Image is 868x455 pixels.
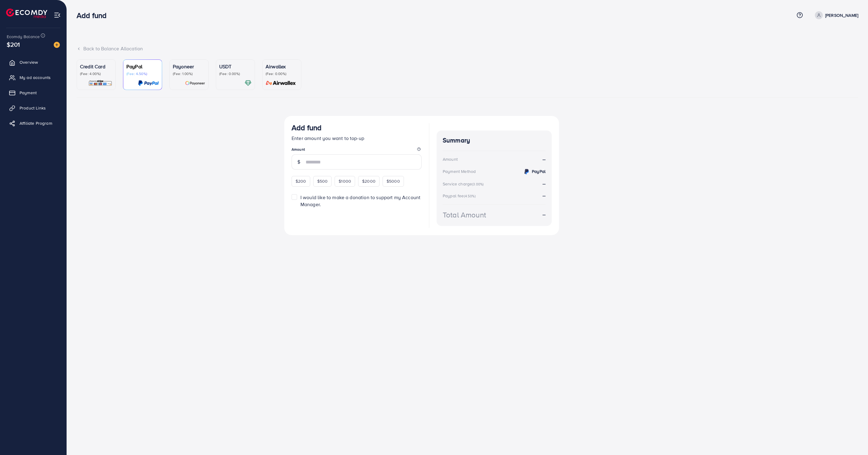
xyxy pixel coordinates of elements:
[266,63,298,70] p: Airwallex
[6,9,47,18] img: logo
[362,178,376,184] span: $2000
[54,12,61,19] img: menu
[266,71,298,76] p: (Fee: 0.00%)
[443,210,486,220] div: Total Amount
[264,80,298,87] img: card
[292,134,422,142] p: Enter amount you want to top-up
[317,178,328,184] span: $500
[245,80,252,87] img: card
[20,90,37,96] span: Payment
[219,63,252,70] p: USDT
[464,194,476,199] small: (4.50%)
[443,137,546,144] h4: Summary
[88,80,112,87] img: card
[126,63,159,70] p: PayPal
[443,193,478,199] div: Paypal fee
[20,59,38,65] span: Overview
[5,56,62,68] a: Overview
[292,147,422,154] legend: Amount
[443,156,458,162] div: Amount
[443,181,485,187] div: Service charge
[842,428,863,450] iframe: Chat
[292,123,321,132] h3: Add fund
[173,71,205,76] p: (Fee: 1.00%)
[77,45,858,52] div: Back to Balance Allocation
[7,34,40,40] span: Ecomdy Balance
[825,12,858,19] p: [PERSON_NAME]
[80,63,112,70] p: Credit Card
[296,178,306,184] span: $200
[5,117,62,129] a: Affiliate Program
[387,178,400,184] span: $5000
[185,80,205,87] img: card
[138,80,159,87] img: card
[472,182,484,187] small: (3.00%)
[20,120,52,126] span: Affiliate Program
[532,168,546,174] strong: PayPal
[5,102,62,114] a: Product Links
[20,105,46,111] span: Product Links
[77,11,111,20] h3: Add fund
[5,87,62,99] a: Payment
[300,194,420,208] span: I would like to make a donation to support my Account Manager.
[20,74,51,81] span: My ad accounts
[339,178,351,184] span: $1000
[443,168,476,174] div: Payment Method
[219,71,252,76] p: (Fee: 0.00%)
[54,42,60,48] img: image
[7,40,20,49] span: $201
[5,71,62,84] a: My ad accounts
[812,11,858,19] a: [PERSON_NAME]
[80,71,112,76] p: (Fee: 4.00%)
[543,156,546,163] strong: --
[543,211,546,218] strong: --
[126,71,159,76] p: (Fee: 4.50%)
[543,180,546,187] strong: --
[523,168,530,175] img: credit
[543,192,546,199] strong: --
[173,63,205,70] p: Payoneer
